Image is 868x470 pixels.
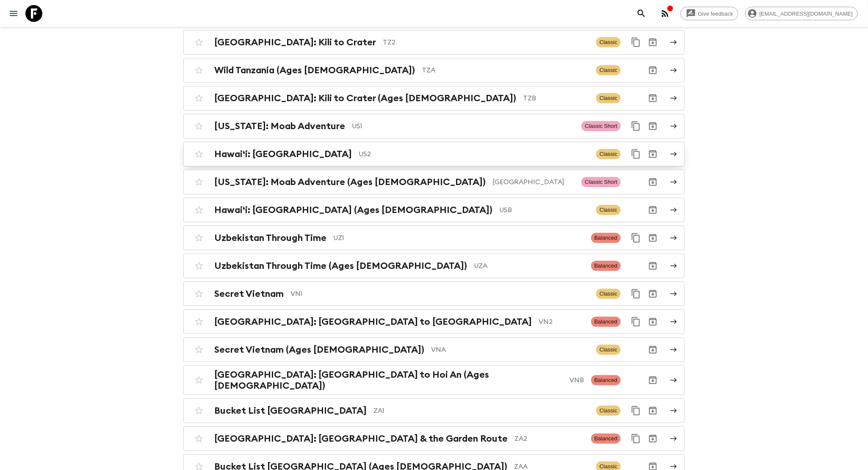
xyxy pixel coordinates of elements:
[581,121,621,131] span: Classic Short
[431,345,589,355] p: VNA
[183,337,685,362] a: Secret Vietnam (Ages [DEMOGRAPHIC_DATA])VNAClassicArchive
[694,11,738,17] span: Give feedback
[514,434,584,444] p: ZA2
[214,232,326,243] h2: Uzbekistan Through Time
[183,398,685,423] a: Bucket List [GEOGRAPHIC_DATA]ZA1ClassicDuplicate for 45-59Archive
[644,202,661,218] button: Archive
[644,372,661,389] button: Archive
[644,285,661,302] button: Archive
[596,406,621,416] span: Classic
[183,282,685,306] a: Secret VietnamVN1ClassicDuplicate for 45-59Archive
[359,149,589,159] p: US2
[596,65,621,75] span: Classic
[183,254,685,278] a: Uzbekistan Through Time (Ages [DEMOGRAPHIC_DATA])UZABalancedArchive
[628,285,644,302] button: Duplicate for 45-59
[214,177,486,188] h2: [US_STATE]: Moab Adventure (Ages [DEMOGRAPHIC_DATA])
[591,233,621,243] span: Balanced
[214,121,345,132] h2: [US_STATE]: Moab Adventure
[644,118,661,135] button: Archive
[596,205,621,215] span: Classic
[596,37,621,47] span: Classic
[383,37,589,47] p: TZ2
[628,118,644,135] button: Duplicate for 45-59
[422,65,589,75] p: TZA
[628,402,644,419] button: Duplicate for 45-59
[183,30,685,55] a: [GEOGRAPHIC_DATA]: Kili to CraterTZ2ClassicDuplicate for 45-59Archive
[644,174,661,191] button: Archive
[352,121,575,131] p: US1
[628,313,644,330] button: Duplicate for 45-59
[183,365,685,395] a: [GEOGRAPHIC_DATA]: [GEOGRAPHIC_DATA] to Hoi An (Ages [DEMOGRAPHIC_DATA])VNBBalancedArchive
[183,310,685,334] a: [GEOGRAPHIC_DATA]: [GEOGRAPHIC_DATA] to [GEOGRAPHIC_DATA]VN2BalancedDuplicate for 45-59Archive
[183,86,685,111] a: [GEOGRAPHIC_DATA]: Kili to Crater (Ages [DEMOGRAPHIC_DATA])TZBClassicArchive
[644,34,661,51] button: Archive
[492,177,575,187] p: [GEOGRAPHIC_DATA]
[628,146,644,163] button: Duplicate for 45-59
[499,205,589,215] p: USB
[596,345,621,355] span: Classic
[183,142,685,166] a: Hawaiʻi: [GEOGRAPHIC_DATA]US2ClassicDuplicate for 45-59Archive
[474,261,584,271] p: UZA
[644,402,661,419] button: Archive
[539,317,584,327] p: VN2
[596,289,621,299] span: Classic
[214,149,352,160] h2: Hawaiʻi: [GEOGRAPHIC_DATA]
[214,93,516,104] h2: [GEOGRAPHIC_DATA]: Kili to Crater (Ages [DEMOGRAPHIC_DATA])
[644,430,661,447] button: Archive
[373,406,589,416] p: ZA1
[644,341,661,358] button: Archive
[628,34,644,51] button: Duplicate for 45-59
[214,205,492,216] h2: Hawaiʻi: [GEOGRAPHIC_DATA] (Ages [DEMOGRAPHIC_DATA])
[591,261,621,271] span: Balanced
[214,288,284,299] h2: Secret Vietnam
[745,7,858,20] div: [EMAIL_ADDRESS][DOMAIN_NAME]
[333,233,584,243] p: UZ1
[755,11,857,17] span: [EMAIL_ADDRESS][DOMAIN_NAME]
[680,7,738,20] a: Give feedback
[183,198,685,222] a: Hawaiʻi: [GEOGRAPHIC_DATA] (Ages [DEMOGRAPHIC_DATA])USBClassicArchive
[633,5,650,22] button: search adventures
[214,37,376,48] h2: [GEOGRAPHIC_DATA]: Kili to Crater
[214,433,508,444] h2: [GEOGRAPHIC_DATA]: [GEOGRAPHIC_DATA] & the Garden Route
[628,430,644,447] button: Duplicate for 45-59
[214,405,367,416] h2: Bucket List [GEOGRAPHIC_DATA]
[596,149,621,159] span: Classic
[214,65,415,76] h2: Wild Tanzania (Ages [DEMOGRAPHIC_DATA])
[581,177,621,187] span: Classic Short
[290,289,589,299] p: VN1
[183,114,685,138] a: [US_STATE]: Moab AdventureUS1Classic ShortDuplicate for 45-59Archive
[644,313,661,330] button: Archive
[596,93,621,103] span: Classic
[523,93,589,103] p: TZB
[183,426,685,451] a: [GEOGRAPHIC_DATA]: [GEOGRAPHIC_DATA] & the Garden RouteZA2BalancedDuplicate for 45-59Archive
[214,344,424,355] h2: Secret Vietnam (Ages [DEMOGRAPHIC_DATA])
[214,316,532,327] h2: [GEOGRAPHIC_DATA]: [GEOGRAPHIC_DATA] to [GEOGRAPHIC_DATA]
[5,5,22,22] button: menu
[628,229,644,246] button: Duplicate for 45-59
[644,90,661,107] button: Archive
[591,375,621,385] span: Balanced
[591,317,621,327] span: Balanced
[214,369,563,391] h2: [GEOGRAPHIC_DATA]: [GEOGRAPHIC_DATA] to Hoi An (Ages [DEMOGRAPHIC_DATA])
[644,257,661,274] button: Archive
[183,58,685,83] a: Wild Tanzania (Ages [DEMOGRAPHIC_DATA])TZAClassicArchive
[644,229,661,246] button: Archive
[183,226,685,250] a: Uzbekistan Through TimeUZ1BalancedDuplicate for 45-59Archive
[644,62,661,79] button: Archive
[591,434,621,444] span: Balanced
[570,375,584,385] p: VNB
[214,260,467,271] h2: Uzbekistan Through Time (Ages [DEMOGRAPHIC_DATA])
[183,170,685,194] a: [US_STATE]: Moab Adventure (Ages [DEMOGRAPHIC_DATA])[GEOGRAPHIC_DATA]Classic ShortArchive
[644,146,661,163] button: Archive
